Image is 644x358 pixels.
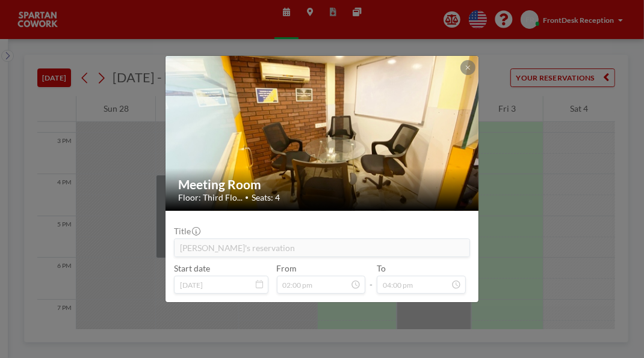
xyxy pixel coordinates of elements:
[178,192,243,202] span: Floor: Third Flo...
[370,267,373,290] span: -
[174,263,210,273] label: Start date
[246,193,249,201] span: •
[277,263,297,273] label: From
[174,226,199,236] label: Title
[166,16,479,251] img: 537.jpg
[178,177,467,192] h2: Meeting Room
[175,239,469,257] input: (No title)
[377,263,386,273] label: To
[252,192,280,202] span: Seats: 4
